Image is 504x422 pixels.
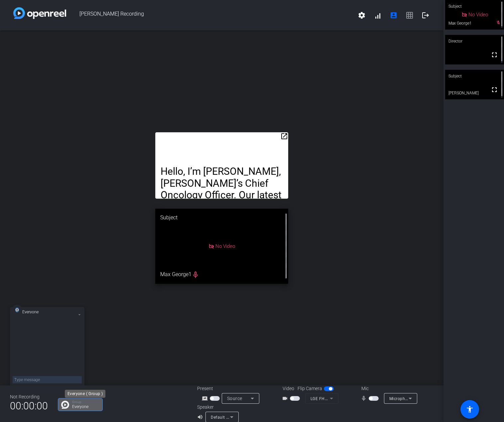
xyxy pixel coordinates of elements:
[490,86,498,94] mat-icon: fullscreen
[197,413,205,421] mat-icon: volume_up
[10,393,48,400] div: Not Recording
[466,405,474,413] mat-icon: accessibility
[390,11,398,19] mat-icon: account_box
[197,385,264,392] div: Present
[72,405,99,409] p: Everyone
[422,11,430,19] mat-icon: logout
[445,35,504,48] div: Director
[361,394,369,402] mat-icon: mic_none
[13,7,66,19] img: white-gradient.svg
[22,310,49,314] h3: Everyone
[490,51,498,59] mat-icon: fullscreen
[215,243,235,249] span: No Video
[283,385,294,392] span: Video
[358,11,366,19] mat-icon: settings
[298,385,322,392] span: Flip Camera
[66,7,354,23] span: [PERSON_NAME] Recording
[10,398,48,414] span: 00:00:00
[280,132,288,140] mat-icon: open_in_new
[61,401,69,409] img: Chat Icon
[211,414,244,420] span: Default - AirPods
[72,400,99,404] p: Group
[15,307,19,312] img: all-white.svg
[65,390,105,398] div: Everyone ( Group )
[282,394,290,402] mat-icon: videocam_outline
[155,209,288,227] div: Subject
[468,12,488,18] span: No Video
[197,404,237,411] div: Speaker
[227,396,242,401] span: Source
[370,7,386,23] button: signal_cellular_alt
[445,70,504,82] div: Subject
[355,385,421,392] div: Mic
[202,394,210,402] mat-icon: screen_share_outline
